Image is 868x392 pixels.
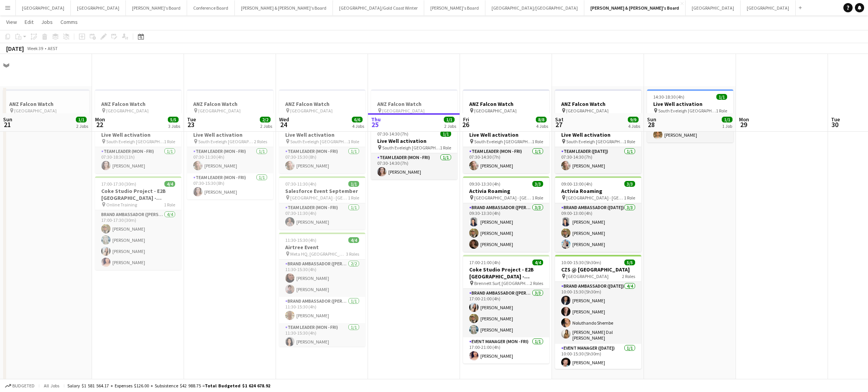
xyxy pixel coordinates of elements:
app-job-card: 17:00-17:30 (30m)4/4Coke Studio Project - E2B [GEOGRAPHIC_DATA] - [GEOGRAPHIC_DATA] - BRIEFING CA... [95,176,181,270]
span: South Eveleigh [GEOGRAPHIC_DATA] [474,139,532,144]
button: Conference Board [187,0,235,15]
div: 09:00-13:00 (4h)3/3Activia Roaming [GEOGRAPHIC_DATA] - [GEOGRAPHIC_DATA]1 RoleBrand Ambassador ([... [555,176,641,252]
h3: CZS @ [GEOGRAPHIC_DATA] [555,266,641,273]
app-job-card: 10:00-15:30 (5h30m)5/5CZS @ [GEOGRAPHIC_DATA] [GEOGRAPHIC_DATA]2 RolesBrand Ambassador ([DATE])4/... [555,255,641,369]
span: Budgeted [12,383,35,389]
div: 3 Jobs [168,123,180,129]
app-job-card: ANZ Falcon Watch [GEOGRAPHIC_DATA] [3,89,89,117]
app-card-role: Brand Ambassador ([DATE])3/309:00-13:00 (4h)[PERSON_NAME][PERSON_NAME][PERSON_NAME] [555,203,641,252]
button: [GEOGRAPHIC_DATA]/Gold Coast Winter [333,0,424,15]
span: 25 [370,120,381,129]
span: 1/1 [444,117,455,122]
a: Edit [22,17,37,27]
span: 1 Role [348,139,359,144]
app-card-role: Brand Ambassador ([PERSON_NAME])2/211:30-15:30 (4h)[PERSON_NAME][PERSON_NAME] [279,260,365,297]
button: [GEOGRAPHIC_DATA]/[GEOGRAPHIC_DATA] [485,0,584,15]
app-job-card: 14:30-18:30 (4h)1/1Live Well activation South Eveleigh [GEOGRAPHIC_DATA]1 RoleTeam Leader ([DATE]... [647,89,733,142]
span: 10:00-15:30 (5h30m) [561,260,601,265]
span: 24 [278,120,289,129]
span: Total Budgeted $1 624 678.92 [205,383,270,389]
div: 2 Jobs [76,123,88,129]
span: 3 Roles [346,251,359,257]
span: [GEOGRAPHIC_DATA] [566,108,609,114]
span: [GEOGRAPHIC_DATA] [290,108,333,114]
h3: Live Well activation [463,131,549,138]
span: South Eveleigh [GEOGRAPHIC_DATA] [658,108,716,114]
span: [GEOGRAPHIC_DATA] - [GEOGRAPHIC_DATA] [474,195,532,201]
h3: Airtree Event [279,244,365,251]
div: 17:00-21:00 (4h)4/4Coke Studio Project - E2B [GEOGRAPHIC_DATA] - [GEOGRAPHIC_DATA] Brennett Surf,... [463,255,549,364]
app-card-role: Team Leader (Mon - Fri)1/107:30-11:30 (4h)[PERSON_NAME] [279,203,365,230]
app-job-card: 07:30-15:30 (8h)2/2Live Well activation South Eveleigh [GEOGRAPHIC_DATA]2 RolesTeam Leader (Mon -... [187,120,273,199]
span: 4/4 [532,260,543,265]
app-card-role: Brand Ambassador ([DATE])4/410:00-15:30 (5h30m)[PERSON_NAME][PERSON_NAME]Noluthando Shembe[PERSON... [555,282,641,344]
span: Mon [739,116,749,123]
h3: Live Well activation [279,131,365,138]
span: [GEOGRAPHIC_DATA] [474,108,517,114]
h3: Live Well activation [187,131,273,138]
div: ANZ Falcon Watch [GEOGRAPHIC_DATA] [555,89,641,117]
span: Mon [95,116,105,123]
app-card-role: Team Leader (Mon - Fri)1/107:30-14:30 (7h)[PERSON_NAME] [371,153,457,179]
h3: Coke Studio Project - E2B [GEOGRAPHIC_DATA] - [GEOGRAPHIC_DATA] - BRIEFING CALL [95,188,181,201]
div: 07:30-18:30 (11h)1/1Live Well activation South Eveleigh [GEOGRAPHIC_DATA]1 RoleTeam Leader (Mon -... [95,120,181,173]
span: 1 Role [624,139,635,144]
span: 3/3 [532,181,543,187]
span: 17:00-17:30 (30m) [101,181,136,187]
span: 11:30-15:30 (4h) [285,237,316,243]
button: [PERSON_NAME]'s Board [126,0,187,15]
button: [GEOGRAPHIC_DATA] [16,0,71,15]
span: 4/4 [164,181,175,187]
span: Thu [371,116,381,123]
div: Salary $1 581 564.17 + Expenses $126.00 + Subsistence $42 988.75 = [67,383,270,389]
button: [PERSON_NAME] & [PERSON_NAME]'s Board [584,0,686,15]
span: Online Training [106,202,137,208]
button: [GEOGRAPHIC_DATA] [741,0,796,15]
span: 1 Role [716,108,727,114]
span: 1 Role [440,145,451,151]
app-job-card: ANZ Falcon Watch [GEOGRAPHIC_DATA] [279,89,365,117]
span: 1 Role [348,195,359,201]
span: 09:00-13:00 (4h) [561,181,592,187]
span: 5/5 [624,260,635,265]
div: 4 Jobs [628,123,640,129]
div: ANZ Falcon Watch [GEOGRAPHIC_DATA] [187,89,273,117]
div: AEST [48,45,58,51]
span: 1 Role [164,139,175,144]
span: South Eveleigh [GEOGRAPHIC_DATA] [566,139,624,144]
div: 2 Jobs [444,123,456,129]
h3: ANZ Falcon Watch [3,101,89,107]
span: Sat [555,116,564,123]
button: [GEOGRAPHIC_DATA] [71,0,126,15]
span: View [6,18,17,25]
span: 23 [186,120,196,129]
span: 27 [554,120,564,129]
app-card-role: Team Leader (Mon - Fri)1/107:30-18:30 (11h)[PERSON_NAME] [95,147,181,173]
a: Jobs [38,17,56,27]
app-job-card: 11:30-15:30 (4h)4/4Airtree Event Meta HQ, [GEOGRAPHIC_DATA]3 RolesBrand Ambassador ([PERSON_NAME]... [279,233,365,347]
span: 9/9 [628,117,639,122]
span: 1/1 [76,117,87,122]
app-card-role: Brand Ambassador ([PERSON_NAME])4/417:00-17:30 (30m)[PERSON_NAME][PERSON_NAME][PERSON_NAME][PERSO... [95,210,181,270]
span: Brennett Surf, [GEOGRAPHIC_DATA], [GEOGRAPHIC_DATA] [474,280,530,286]
span: Week 39 [25,45,45,51]
span: Wed [279,116,289,123]
span: 17:00-21:00 (4h) [469,260,500,265]
app-job-card: ANZ Falcon Watch [GEOGRAPHIC_DATA] [95,89,181,117]
span: South Eveleigh [GEOGRAPHIC_DATA] [290,139,348,144]
app-card-role: Team Leader (Mon - Fri)1/107:30-15:30 (8h)[PERSON_NAME] [187,173,273,199]
span: 2 Roles [254,139,267,144]
span: 1 Role [532,139,543,144]
app-card-role: Team Leader (Mon - Fri)1/107:30-11:30 (4h)[PERSON_NAME] [187,147,273,173]
h3: Activia Roaming [463,188,549,194]
app-job-card: 07:30-14:30 (7h)1/1Live Well activation South Eveleigh [GEOGRAPHIC_DATA]1 RoleTeam Leader ([DATE]... [555,120,641,173]
span: 1/1 [348,181,359,187]
span: 1/1 [440,131,451,137]
app-job-card: ANZ Falcon Watch [GEOGRAPHIC_DATA] [371,89,457,117]
span: 2 Roles [530,280,543,286]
